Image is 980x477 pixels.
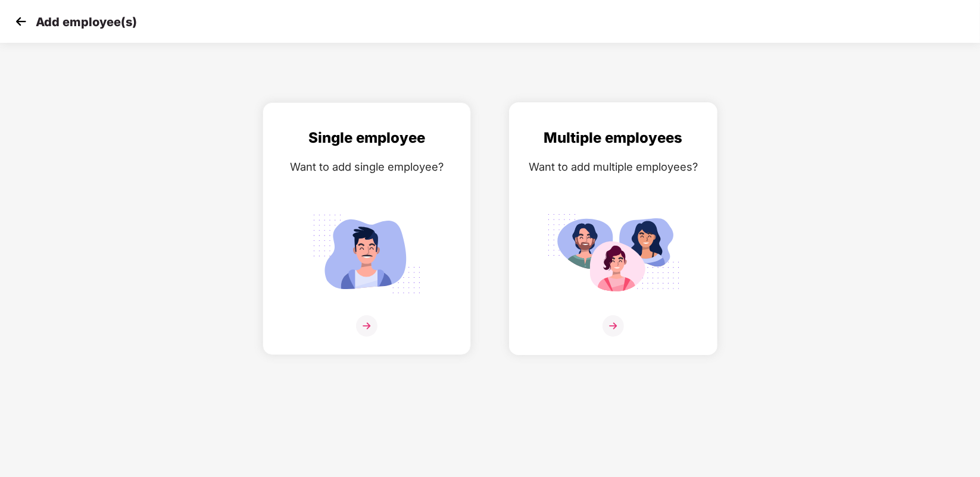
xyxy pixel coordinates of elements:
img: svg+xml;base64,PHN2ZyB4bWxucz0iaHR0cDovL3d3dy53My5vcmcvMjAwMC9zdmciIHdpZHRoPSIzNiIgaGVpZ2h0PSIzNi... [603,315,624,337]
div: Multiple employees [522,127,705,149]
img: svg+xml;base64,PHN2ZyB4bWxucz0iaHR0cDovL3d3dy53My5vcmcvMjAwMC9zdmciIGlkPSJNdWx0aXBsZV9lbXBsb3llZS... [547,208,680,300]
p: Add employee(s) [36,15,137,29]
div: Single employee [275,127,458,149]
img: svg+xml;base64,PHN2ZyB4bWxucz0iaHR0cDovL3d3dy53My5vcmcvMjAwMC9zdmciIGlkPSJTaW5nbGVfZW1wbG95ZWUiIH... [300,208,433,300]
img: svg+xml;base64,PHN2ZyB4bWxucz0iaHR0cDovL3d3dy53My5vcmcvMjAwMC9zdmciIHdpZHRoPSIzMCIgaGVpZ2h0PSIzMC... [12,12,30,30]
div: Want to add single employee? [275,158,458,175]
img: svg+xml;base64,PHN2ZyB4bWxucz0iaHR0cDovL3d3dy53My5vcmcvMjAwMC9zdmciIHdpZHRoPSIzNiIgaGVpZ2h0PSIzNi... [356,315,377,337]
div: Want to add multiple employees? [522,158,705,175]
